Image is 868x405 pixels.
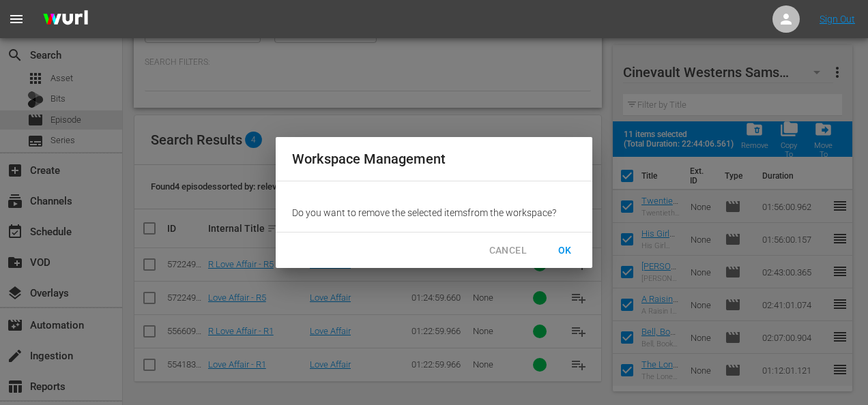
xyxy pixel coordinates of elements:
[489,242,527,259] span: CANCEL
[292,148,576,170] h2: Workspace Management
[478,238,538,263] button: CANCEL
[292,206,576,220] p: Do you want to remove the selected item s from the workspace?
[554,242,576,259] span: OK
[820,14,855,25] a: Sign Out
[543,238,587,263] button: OK
[33,3,98,35] img: ans4CAIJ8jUAAAAAAAAAAAAAAAAAAAAAAAAgQb4GAAAAAAAAAAAAAAAAAAAAAAAAJMjXAAAAAAAAAAAAAAAAAAAAAAAAgAT5G...
[8,11,25,27] span: menu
